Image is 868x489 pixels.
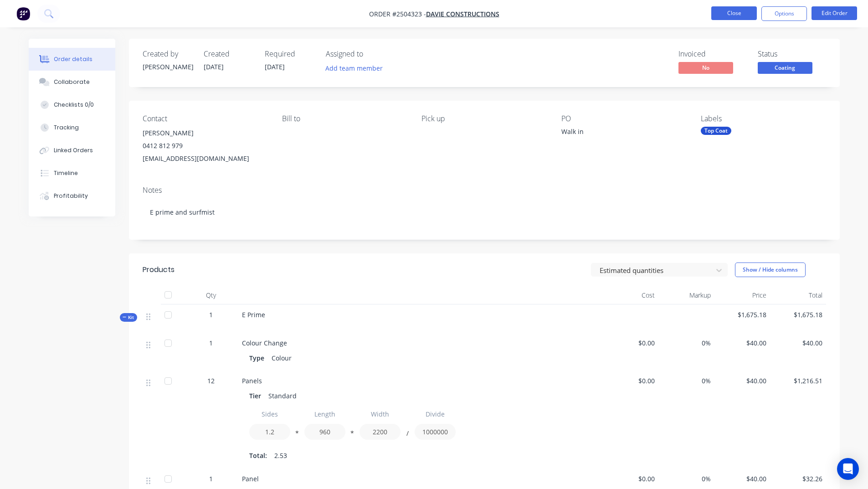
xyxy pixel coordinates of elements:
[678,50,747,58] div: Invoiced
[143,62,193,72] div: [PERSON_NAME]
[718,338,767,348] span: $40.00
[143,127,267,139] div: [PERSON_NAME]
[837,458,859,480] div: Open Intercom Messenger
[29,116,115,139] button: Tracking
[242,376,262,385] span: Panels
[662,376,711,386] span: 0%
[360,406,401,422] input: Label
[249,406,290,422] input: Label
[718,376,767,386] span: $40.00
[774,310,822,319] span: $1,675.18
[735,263,806,277] button: Show / Hide columns
[606,338,655,348] span: $0.00
[209,310,213,319] span: 1
[143,264,175,275] div: Products
[426,10,499,18] a: Davie Constructions
[606,376,655,386] span: $0.00
[242,310,265,319] span: E Prime
[662,338,711,348] span: 0%
[774,376,822,386] span: $1,216.51
[718,310,767,319] span: $1,675.18
[242,339,287,347] span: Colour Change
[701,127,731,135] div: Top Coat
[360,424,401,440] input: Value
[123,314,134,321] span: Kit
[209,474,213,484] span: 1
[711,6,757,20] button: Close
[678,62,733,73] span: No
[326,50,417,58] div: Assigned to
[249,451,267,460] span: Total:
[274,451,287,460] span: 2.53
[143,186,826,195] div: Notes
[265,50,315,58] div: Required
[282,114,407,123] div: Bill to
[54,146,93,154] div: Linked Orders
[249,424,290,440] input: Value
[29,162,115,185] button: Timeline
[143,139,267,152] div: 0412 812 979
[143,50,193,58] div: Created by
[761,6,807,21] button: Options
[29,185,115,207] button: Profitability
[304,424,345,440] input: Value
[812,6,857,20] button: Edit Order
[268,351,295,365] div: Colour
[758,50,826,58] div: Status
[561,114,686,123] div: PO
[54,124,79,132] div: Tracking
[204,50,254,58] div: Created
[16,7,30,21] img: Factory
[265,389,300,402] div: Standard
[143,152,267,165] div: [EMAIL_ADDRESS][DOMAIN_NAME]
[204,62,224,71] span: [DATE]
[249,351,268,365] div: Type
[658,286,714,304] div: Markup
[415,424,456,440] input: Value
[774,474,822,484] span: $32.26
[143,198,826,226] div: E prime and surfmist
[54,169,78,177] div: Timeline
[184,286,238,304] div: Qty
[120,313,137,322] button: Kit
[758,62,812,76] button: Coating
[29,139,115,162] button: Linked Orders
[415,406,456,422] input: Label
[242,474,259,483] span: Panel
[54,101,94,109] div: Checklists 0/0
[603,286,659,304] div: Cost
[662,474,711,484] span: 0%
[54,78,90,86] div: Collaborate
[265,62,285,71] span: [DATE]
[718,474,767,484] span: $40.00
[770,286,826,304] div: Total
[561,127,675,139] div: Walk in
[320,62,387,74] button: Add team member
[29,48,115,71] button: Order details
[701,114,826,123] div: Labels
[758,62,812,73] span: Coating
[54,192,88,200] div: Profitability
[714,286,770,304] div: Price
[29,71,115,93] button: Collaborate
[606,474,655,484] span: $0.00
[369,10,426,18] span: Order #2504323 -
[249,389,265,402] div: Tier
[421,114,546,123] div: Pick up
[209,338,213,348] span: 1
[54,55,92,63] div: Order details
[326,62,388,74] button: Add team member
[29,93,115,116] button: Checklists 0/0
[304,406,345,422] input: Label
[143,127,267,165] div: [PERSON_NAME]0412 812 979[EMAIL_ADDRESS][DOMAIN_NAME]
[403,432,412,438] button: /
[774,338,822,348] span: $40.00
[207,376,215,386] span: 12
[143,114,267,123] div: Contact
